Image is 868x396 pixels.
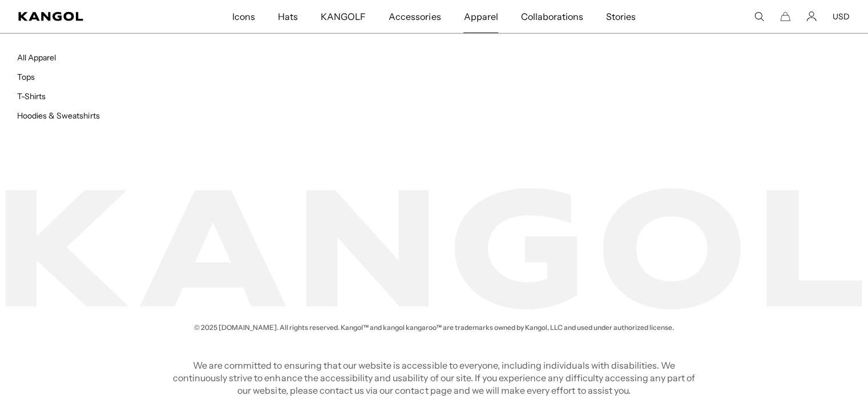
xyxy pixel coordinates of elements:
a: Hoodies & Sweatshirts [17,111,100,121]
a: T-Shirts [17,91,46,101]
a: Account [806,11,817,22]
a: Kangol [18,12,153,21]
button: USD [833,11,850,22]
summary: Search here [754,11,764,22]
a: All Apparel [17,52,56,63]
button: Cart [780,11,790,22]
a: Tops [17,72,35,82]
